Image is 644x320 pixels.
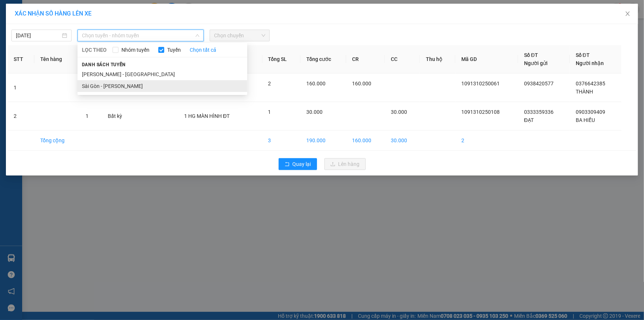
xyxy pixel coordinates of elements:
[391,109,407,115] span: 30.000
[78,80,247,92] li: Sài Gòn - [PERSON_NAME]
[3,16,141,25] li: 01 [PERSON_NAME]
[420,45,455,74] th: Thu hộ
[102,102,135,130] td: Bất kỳ
[82,46,107,54] span: LỌC THEO
[576,81,605,86] span: 0376642385
[524,60,548,66] span: Người gửi
[118,46,152,54] span: Nhóm tuyến
[524,109,554,115] span: 0333359336
[576,117,595,123] span: BA HIẾU
[352,81,371,86] span: 160.000
[214,30,265,41] span: Chọn chuyến
[279,158,317,170] button: rollbackQuay lại
[184,113,230,119] span: 1 HG MÀN HÌNH ĐT
[16,31,61,40] input: 13/10/2025
[34,130,79,151] td: Tổng cộng
[78,68,247,80] li: [PERSON_NAME] - [GEOGRAPHIC_DATA]
[576,109,605,115] span: 0903309409
[3,46,75,58] b: GỬI : 109 QL 13
[262,45,301,74] th: Tổng SL
[3,25,141,35] li: 02523854854, 0913854356
[268,109,271,115] span: 1
[300,45,346,74] th: Tổng cước
[576,60,604,66] span: Người nhận
[306,109,323,115] span: 30.000
[346,130,385,151] td: 160.000
[42,18,48,24] span: environment
[385,130,420,151] td: 30.000
[78,61,130,68] span: Danh sách tuyến
[346,45,385,74] th: CR
[285,161,290,167] span: rollback
[164,46,184,54] span: Tuyến
[625,11,631,17] span: close
[461,81,500,86] span: 1091310250061
[8,102,34,130] td: 2
[268,81,271,86] span: 2
[524,117,534,123] span: ĐẠT
[461,109,500,115] span: 1091310250108
[8,74,34,102] td: 1
[455,45,518,74] th: Mã GD
[300,130,346,151] td: 190.000
[190,46,216,54] a: Chọn tất cả
[34,45,79,74] th: Tên hàng
[8,45,34,74] th: STT
[195,33,200,38] span: down
[324,158,366,170] button: uploadLên hàng
[524,81,554,86] span: 0938420577
[3,3,40,40] img: logo.jpg
[15,10,92,17] span: XÁC NHẬN SỐ HÀNG LÊN XE
[576,52,590,58] span: Số ĐT
[306,81,326,86] span: 160.000
[385,45,420,74] th: CC
[42,27,48,33] span: phone
[617,4,638,24] button: Close
[262,130,301,151] td: 3
[42,5,104,14] b: [PERSON_NAME]
[86,113,89,119] span: 1
[82,30,199,41] span: Chọn tuyến - nhóm tuyến
[293,160,311,168] span: Quay lại
[576,89,593,95] span: THÀNH
[455,130,518,151] td: 2
[524,52,538,58] span: Số ĐT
